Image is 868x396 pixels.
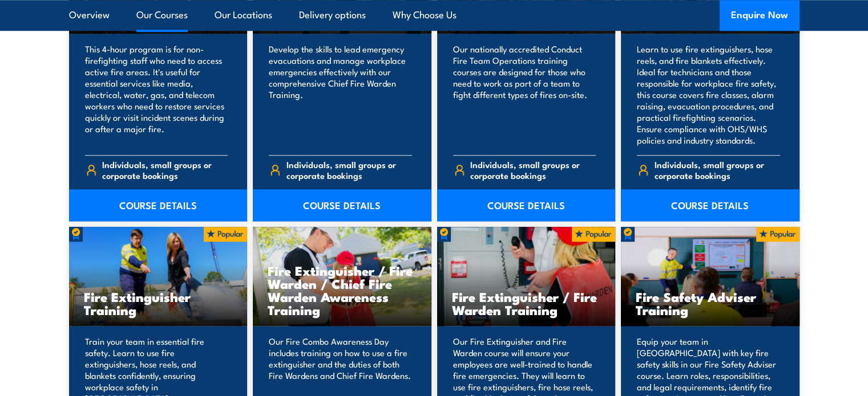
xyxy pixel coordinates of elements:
span: Individuals, small groups or corporate bookings [102,159,228,181]
h3: Fire Extinguisher Training [84,290,233,316]
p: Develop the skills to lead emergency evacuations and manage workplace emergencies effectively wit... [269,43,412,146]
a: COURSE DETAILS [621,189,800,221]
a: COURSE DETAILS [69,189,248,221]
h3: Fire Safety Adviser Training [636,290,785,316]
span: Individuals, small groups or corporate bookings [470,159,596,181]
a: COURSE DETAILS [437,189,616,221]
span: Individuals, small groups or corporate bookings [655,159,780,181]
p: Our nationally accredited Conduct Fire Team Operations training courses are designed for those wh... [453,43,596,146]
h3: Fire Extinguisher / Fire Warden / Chief Fire Warden Awareness Training [268,264,417,316]
span: Individuals, small groups or corporate bookings [286,159,412,181]
p: This 4-hour program is for non-firefighting staff who need to access active fire areas. It's usef... [85,43,228,146]
p: Learn to use fire extinguishers, hose reels, and fire blankets effectively. Ideal for technicians... [637,43,780,146]
a: COURSE DETAILS [253,189,431,221]
h3: Fire Extinguisher / Fire Warden Training [452,290,601,316]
